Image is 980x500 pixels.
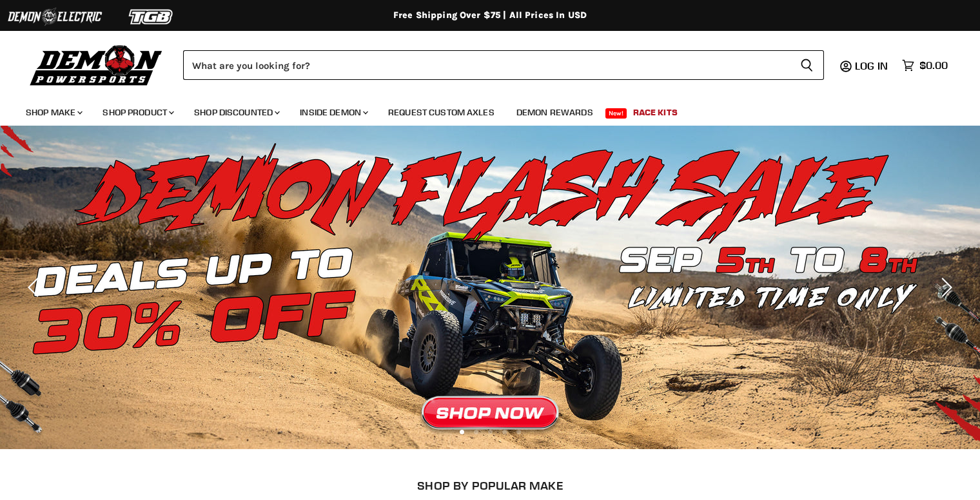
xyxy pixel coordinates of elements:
img: TGB Logo 2 [103,5,200,29]
a: Shop Product [93,99,182,126]
button: Previous [23,274,48,300]
span: $0.00 [919,59,948,72]
a: $0.00 [896,56,954,75]
li: Page dot 3 [488,430,493,434]
a: Race Kits [623,99,687,126]
h2: SHOP BY POPULAR MAKE [16,479,965,492]
li: Page dot 2 [474,430,478,434]
li: Page dot 1 [460,430,464,434]
a: Log in [849,60,896,72]
li: Page dot 5 [516,430,521,434]
a: Shop Discounted [184,99,288,126]
span: Log in [855,59,888,72]
img: Demon Electric Logo 2 [6,5,103,29]
input: Search [183,50,790,80]
form: Product [183,50,824,80]
button: Search [790,50,824,80]
a: Shop Make [16,99,90,126]
a: Demon Rewards [507,99,603,126]
a: Request Custom Axles [378,99,504,126]
li: Page dot 4 [502,430,507,434]
a: Inside Demon [290,99,376,126]
ul: Main menu [16,94,945,126]
span: New! [605,108,627,119]
img: Demon Powersports [26,42,167,88]
button: Next [932,274,957,300]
